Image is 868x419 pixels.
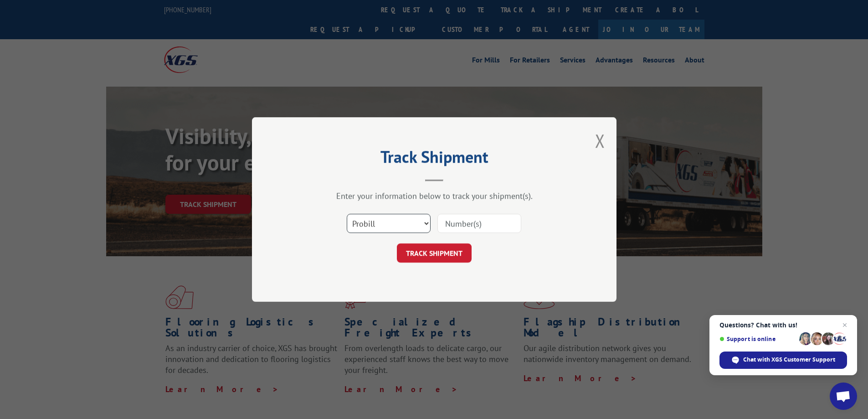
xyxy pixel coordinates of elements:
[298,191,571,201] div: Enter your information below to track your shipment(s).
[830,383,857,410] div: Open chat
[437,214,521,233] input: Number(s)
[839,320,850,331] span: Close chat
[595,129,605,153] button: Close modal
[743,356,835,364] span: Chat with XGS Customer Support
[298,150,571,168] h2: Track Shipment
[397,243,472,263] button: TRACK SHIPMENT
[719,336,796,342] span: Support is online
[719,352,847,369] div: Chat with XGS Customer Support
[719,321,847,329] span: Questions? Chat with us!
